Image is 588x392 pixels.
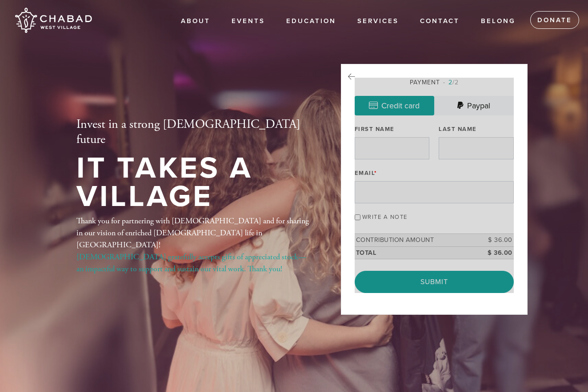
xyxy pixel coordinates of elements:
a: Services [351,13,405,30]
a: Events [225,13,272,30]
h1: It Takes a Village [76,154,312,211]
div: Thank you for partnering with [DEMOGRAPHIC_DATA] and for sharing in our vision of enriched [DEMOG... [76,215,312,275]
a: EDUCATION [280,13,343,30]
h2: Invest in a strong [DEMOGRAPHIC_DATA] future [76,117,312,147]
a: Donate [530,11,579,29]
a: About [174,13,217,30]
a: [DEMOGRAPHIC_DATA] gratefully accepts gifts of appreciated stock—an impactful way to support and ... [76,252,306,274]
a: Contact [413,13,466,30]
a: Belong [474,13,522,30]
img: Chabad%20West%20Village.png [13,4,93,36]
